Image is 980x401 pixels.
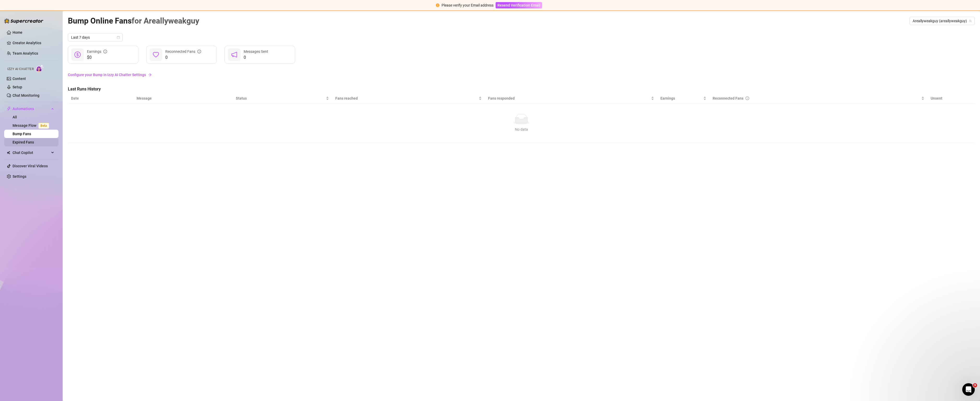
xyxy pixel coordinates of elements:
a: Discover Viral Videos [13,164,48,168]
a: Bump Fans [13,132,31,136]
a: Expired Fans [13,140,34,144]
div: No data [73,127,970,132]
span: 9 [973,383,977,387]
span: exclamation-circle [436,3,439,7]
a: Creator Analytics [13,39,54,47]
span: info-circle [197,50,201,53]
span: team [969,19,972,22]
span: Resend Verification Email [497,3,540,7]
span: Chat Copilot [13,148,50,157]
span: Automations [13,105,50,113]
span: info-circle [103,50,107,53]
th: Status [233,93,332,104]
span: for Areallyweakguy [132,16,199,25]
img: Chat Copilot [7,151,10,154]
div: Earnings [87,49,107,54]
span: 0 [244,54,268,61]
a: Chat Monitoring [13,93,39,98]
span: Areallyweakguy (areallyweakguy) [913,17,972,25]
th: Unsent [928,93,946,104]
div: Please verify your Email address [442,2,494,8]
a: Configure your Bump in Izzy AI Chatter Settingsarrow-right [68,70,975,80]
span: info-circle [746,96,749,100]
span: arrow-right [148,73,152,77]
button: Resend Verification Email [496,2,542,8]
th: Message [133,93,233,104]
div: Reconnected Fans [713,95,920,101]
img: logo-BBDzfeDw.svg [4,18,43,24]
a: Message FlowBeta [13,123,51,128]
span: Earnings [660,95,702,101]
span: dollar [74,51,81,58]
span: Status [236,95,325,101]
th: Date [68,93,133,104]
iframe: Intercom live chat [962,383,975,396]
span: Fans responded [488,95,650,101]
span: Beta [38,123,49,129]
a: Content [13,77,26,81]
img: AI Chatter [36,65,44,72]
th: Earnings [657,93,709,104]
th: Fans reached [332,93,485,104]
a: Team Analytics [13,51,38,55]
span: heart [153,51,159,58]
span: 0 [165,54,201,61]
article: Bump Online Fans [68,15,199,27]
th: Fans responded [485,93,657,104]
div: Reconnected Fans [165,49,201,54]
a: Settings [13,174,26,179]
span: Last Runs History [68,86,156,92]
span: thunderbolt [7,107,11,111]
a: Home [13,30,22,35]
span: Fans reached [335,95,478,101]
span: Izzy AI Chatter [7,67,34,72]
a: Setup [13,85,22,89]
span: notification [231,51,237,58]
span: Last 7 days [71,33,120,41]
a: Configure your Bump in Izzy AI Chatter Settings [68,72,975,78]
a: All [13,115,17,119]
span: calendar [117,36,120,39]
span: Messages Sent [244,49,268,54]
span: $0 [87,54,107,61]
